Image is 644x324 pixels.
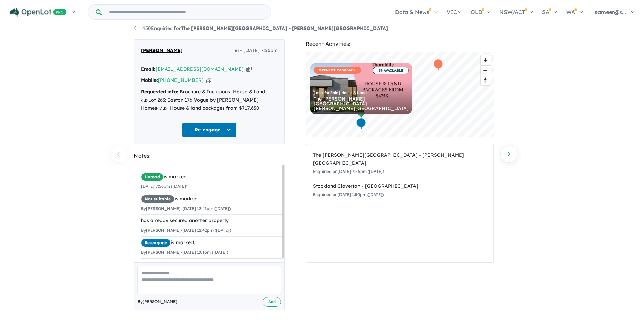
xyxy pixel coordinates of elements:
strong: Mobile: [141,77,158,83]
strong: Requested info: [141,89,178,95]
div: is marked. [141,195,283,203]
span: Unread [141,173,164,181]
div: is marked. [141,239,283,247]
a: The [PERSON_NAME][GEOGRAPHIC_DATA] - [PERSON_NAME][GEOGRAPHIC_DATA]Enquiried on[DATE] 7:56pm ([DA... [313,148,486,179]
div: Notes: [134,151,285,160]
strong: Email: [141,66,155,72]
div: is marked. [141,173,283,181]
div: The [PERSON_NAME][GEOGRAPHIC_DATA] - [PERSON_NAME][GEOGRAPHIC_DATA] [313,151,486,167]
a: [EMAIL_ADDRESS][DOMAIN_NAME] [155,66,244,72]
div: The [PERSON_NAME][GEOGRAPHIC_DATA] - [PERSON_NAME][GEOGRAPHIC_DATA] [314,96,409,111]
a: [PHONE_NUMBER] [158,77,204,83]
input: Try estate name, suburb, builder or developer [103,5,270,19]
div: Brochure & Inclusions, House & Land <u>Lot 263: Easton 176 Vogue by [PERSON_NAME] Homes</u>, Hous... [141,88,278,112]
span: OPENLOT CASHBACK [314,67,361,74]
button: Zoom in [481,55,491,65]
span: By [PERSON_NAME] [137,298,177,305]
span: sameer@s... [595,8,626,15]
div: Map marker [356,118,366,130]
canvas: Map [306,52,494,137]
span: Thu - [DATE] 7:56pm [231,47,278,55]
span: Re-engage [141,239,171,247]
button: Zoom out [481,65,491,75]
div: Stockland Cloverton - [GEOGRAPHIC_DATA] [313,182,486,191]
span: 39 AVAILABLE [373,67,409,74]
small: By [PERSON_NAME] - [DATE] 12:42pm ([DATE]) [141,228,231,233]
strong: The [PERSON_NAME][GEOGRAPHIC_DATA] - [PERSON_NAME][GEOGRAPHIC_DATA] [181,25,388,31]
div: has already secured another property [141,217,283,225]
a: 450Enquiries forThe [PERSON_NAME][GEOGRAPHIC_DATA] - [PERSON_NAME][GEOGRAPHIC_DATA] [134,25,388,31]
small: By [PERSON_NAME] - [DATE] 12:41pm ([DATE]) [141,206,231,211]
span: [PERSON_NAME] [141,47,183,55]
nav: breadcrumb [134,24,511,33]
a: OPENLOT CASHBACK 39 AVAILABLE Land for Sale | House & Land The [PERSON_NAME][GEOGRAPHIC_DATA] - [... [310,63,412,114]
span: Not suitable [141,195,174,203]
button: Reset bearing to north [481,75,491,85]
div: Map marker [433,59,443,71]
button: Add [263,297,281,307]
small: [DATE] 7:56pm ([DATE]) [141,184,187,189]
div: Recent Activities: [306,39,494,49]
small: Enquiried on [DATE] 1:50pm ([DATE]) [313,192,384,197]
small: Enquiried on [DATE] 7:56pm ([DATE]) [313,169,384,174]
button: Copy [246,66,252,73]
button: Copy [206,77,211,84]
img: Openlot PRO Logo White [10,8,67,17]
small: By [PERSON_NAME] - [DATE] 1:01pm ([DATE]) [141,250,228,255]
button: Re-engage [182,123,236,137]
div: Land for Sale | House & Land [314,91,409,95]
a: Stockland Cloverton - [GEOGRAPHIC_DATA]Enquiried on[DATE] 1:50pm ([DATE]) [313,179,486,202]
